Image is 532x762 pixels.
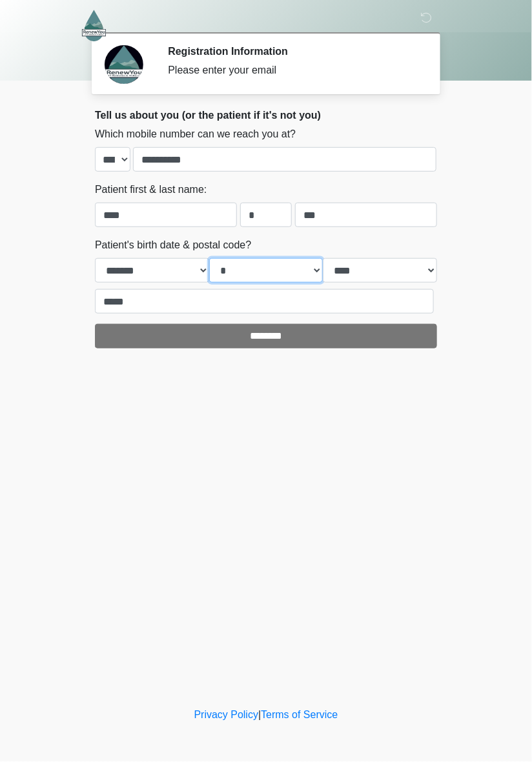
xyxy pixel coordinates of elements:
[105,45,143,84] img: Agent Avatar
[194,710,259,721] a: Privacy Policy
[95,182,207,197] label: Patient first & last name:
[168,45,418,57] h2: Registration Information
[82,10,106,41] img: RenewYou IV Hydration and Wellness Logo
[95,109,437,121] h2: Tell us about you (or the patient if it's not you)
[261,710,338,721] a: Terms of Service
[95,126,296,142] label: Which mobile number can we reach you at?
[95,237,251,253] label: Patient's birth date & postal code?
[168,63,418,78] div: Please enter your email
[258,710,261,721] a: |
